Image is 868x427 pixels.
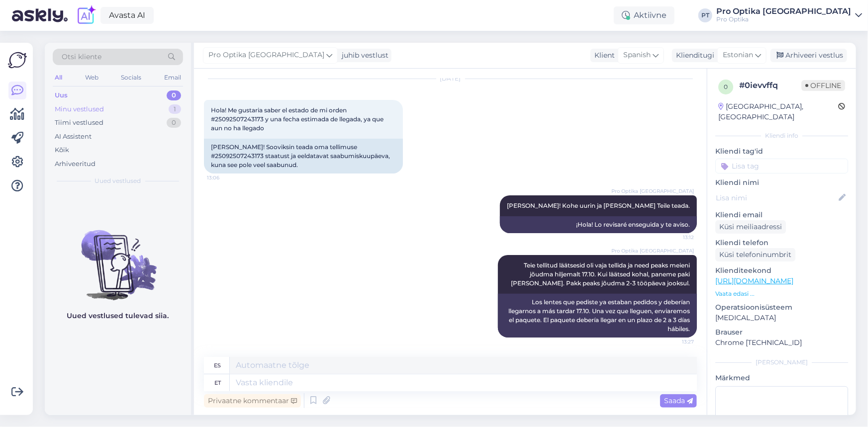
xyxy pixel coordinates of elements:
[672,50,714,61] div: Klienditugi
[715,220,786,234] div: Küsi meiliaadressi
[162,71,183,84] div: Email
[214,374,221,391] div: et
[511,261,691,287] span: Teie tellitud läätsesid oli vaja tellida ja need peaks meieni jõudma hiljemalt 17.10. Kui läätsed...
[498,294,697,338] div: Los lentes que pediste ya estaban pedidos y deberían llegarnos a más tardar 17.10. Una vez que ll...
[208,50,324,61] span: Pro Optika [GEOGRAPHIC_DATA]
[55,132,92,142] div: AI Assistent
[167,90,181,100] div: 0
[715,313,848,323] p: [MEDICAL_DATA]
[611,187,694,195] span: Pro Optika [GEOGRAPHIC_DATA]
[500,216,697,233] div: ¡Hola! Lo revisaré enseguida y te aviso.
[204,394,301,408] div: Privaatne kommentaar
[53,71,64,84] div: All
[214,357,221,374] div: es
[67,311,169,321] p: Uued vestlused tulevad siia.
[55,159,96,169] div: Arhiveeritud
[119,71,143,84] div: Socials
[657,338,694,345] span: 13:27
[55,104,104,114] div: Minu vestlused
[715,373,848,383] p: Märkmed
[55,118,103,128] div: Tiimi vestlused
[801,80,845,91] span: Offline
[715,210,848,220] p: Kliendi email
[76,5,96,26] img: explore-ai
[590,50,615,61] div: Klient
[724,83,728,90] span: 0
[715,146,848,157] p: Kliendi tag'id
[211,106,385,132] span: Hola! Me gustaria saber el estado de mi orden #25092507243173 y una fecha estimada de llegada, ya...
[45,212,191,302] img: No chats
[55,145,69,155] div: Kõik
[716,15,851,23] div: Pro Optika
[507,202,690,209] span: [PERSON_NAME]! Kohe uurin ja [PERSON_NAME] Teile teada.
[611,247,694,255] span: Pro Optika [GEOGRAPHIC_DATA]
[715,276,793,285] a: [URL][DOMAIN_NAME]
[739,80,801,91] div: # 0ievvffq
[715,338,848,348] p: Chrome [TECHNICAL_ID]
[204,139,403,173] div: [PERSON_NAME]! Sooviksin teada oma tellimuse #25092507243173 staatust ja eeldatavat saabumiskuupä...
[338,50,388,61] div: juhib vestlust
[715,238,848,248] p: Kliendi telefon
[698,8,712,22] div: PT
[8,51,27,70] img: Askly Logo
[715,131,848,140] div: Kliendi info
[62,52,101,62] span: Otsi kliente
[715,327,848,338] p: Brauser
[657,234,694,241] span: 13:12
[614,6,675,24] div: Aktiivne
[771,49,847,62] div: Arhiveeri vestlus
[715,177,848,188] p: Kliendi nimi
[169,104,181,114] div: 1
[715,159,848,173] input: Lisa tag
[623,50,651,61] span: Spanish
[716,192,837,203] input: Lisa nimi
[167,118,181,128] div: 0
[716,7,851,15] div: Pro Optika [GEOGRAPHIC_DATA]
[664,396,693,405] span: Saada
[715,289,848,298] p: Vaata edasi ...
[100,7,154,24] a: Avasta AI
[715,248,795,261] div: Küsi telefoninumbrit
[718,101,838,122] div: [GEOGRAPHIC_DATA], [GEOGRAPHIC_DATA]
[83,71,100,84] div: Web
[723,50,753,61] span: Estonian
[715,265,848,276] p: Klienditeekond
[716,7,862,23] a: Pro Optika [GEOGRAPHIC_DATA]Pro Optika
[715,358,848,367] div: [PERSON_NAME]
[207,174,244,181] span: 13:06
[715,302,848,313] p: Operatsioonisüsteem
[95,176,141,185] span: Uued vestlused
[204,74,697,83] div: [DATE]
[55,90,68,100] div: Uus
